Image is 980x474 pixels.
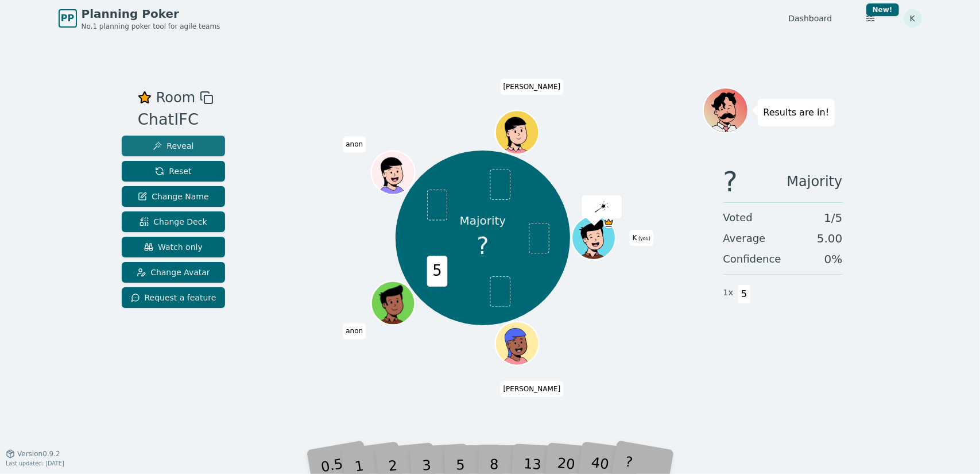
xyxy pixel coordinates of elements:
span: Watch only [144,241,203,253]
span: Click to change your name [630,230,653,246]
span: Reset [155,165,191,177]
span: Change Name [138,191,208,202]
a: PPPlanning PokerNo.1 planning poker tool for agile teams [59,6,220,31]
p: Results are in! [764,105,830,121]
span: K is the host [603,217,614,228]
button: Watch only [122,237,226,257]
span: (you) [637,236,651,241]
div: New! [866,3,899,16]
span: Reveal [153,140,193,152]
span: Confidence [723,251,781,267]
button: Change Deck [122,211,226,232]
span: 5.00 [817,230,843,246]
span: Change Deck [140,216,207,228]
span: Average [723,230,766,246]
span: Click to change your name [501,79,564,95]
span: 5 [738,284,751,304]
img: reveal [595,201,609,213]
button: New! [860,8,881,29]
span: Majority [787,168,843,195]
span: Request a feature [131,292,216,303]
button: Remove as favourite [138,87,152,108]
span: Voted [723,210,753,226]
button: Change Name [122,186,226,207]
span: 0 % [824,251,843,267]
span: Room [156,87,195,108]
span: Version 0.9.2 [17,449,60,458]
span: Planning Poker [82,6,220,22]
span: Click to change your name [343,323,366,340]
p: Majority [460,213,506,229]
span: PP [61,11,74,25]
button: Version0.9.2 [6,449,60,458]
span: Click to change your name [343,137,366,153]
span: Click to change your name [501,381,564,397]
span: ? [723,168,738,195]
span: No.1 planning poker tool for agile teams [82,22,220,31]
div: ChatIFC [138,108,214,132]
span: ? [477,229,489,263]
span: Change Avatar [137,267,210,278]
span: 5 [427,256,448,287]
button: Change Avatar [122,262,226,283]
button: Click to change your avatar [574,217,614,258]
span: Last updated: [DATE] [6,460,64,467]
span: 1 x [723,287,734,299]
button: Reveal [122,136,226,156]
span: 1 / 5 [824,210,842,226]
button: K [904,9,922,28]
button: Reset [122,161,226,182]
a: Dashboard [789,13,832,24]
button: Request a feature [122,287,226,308]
